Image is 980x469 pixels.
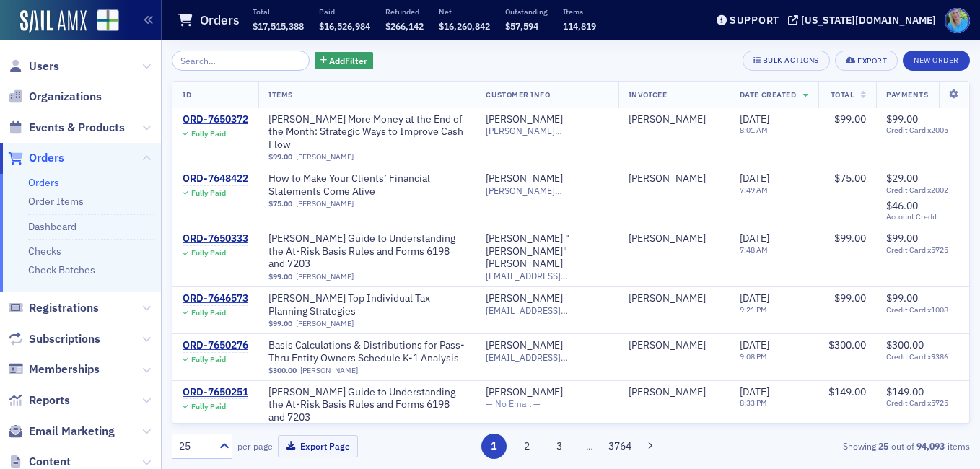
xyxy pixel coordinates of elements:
div: [PERSON_NAME] [486,386,563,399]
a: Basis Calculations & Distributions for Pass-Thru Entity Owners Schedule K-1 Analysis [268,339,465,364]
a: [PERSON_NAME] "[PERSON_NAME]" [PERSON_NAME] [486,232,608,271]
span: Profile [945,8,970,33]
span: $17,515,388 [253,20,304,32]
span: Organizations [29,89,102,105]
a: Organizations [8,89,102,105]
a: [PERSON_NAME] [486,292,563,305]
span: [EMAIL_ADDRESS][DOMAIN_NAME] [486,305,608,316]
p: Net [439,6,490,17]
a: [PERSON_NAME] [629,232,706,245]
span: $266,142 [385,20,424,32]
a: [PERSON_NAME] [296,152,354,162]
span: Credit Card x2002 [886,185,959,195]
span: $75.00 [268,199,292,209]
div: ORD-7650333 [183,232,248,245]
a: ORD-7646573 [183,292,248,305]
img: SailAMX [20,10,87,33]
span: $99.00 [834,292,866,304]
a: [PERSON_NAME] [629,113,706,126]
img: SailAMX [97,9,119,32]
span: [DATE] [740,232,769,245]
span: [PERSON_NAME][EMAIL_ADDRESS][DOMAIN_NAME] [486,185,608,196]
span: Email Marketing [29,424,115,439]
h1: Orders [200,12,240,29]
time: 7:48 AM [740,245,768,255]
p: Refunded [385,6,424,17]
span: $99.00 [886,113,918,126]
span: Reports [29,393,70,408]
div: Fully Paid [191,188,226,198]
a: [PERSON_NAME] [629,292,706,305]
span: $99.00 [268,272,292,281]
span: [DATE] [740,172,769,185]
span: $99.00 [886,232,918,245]
div: Support [730,14,779,27]
button: Bulk Actions [743,51,830,71]
a: Subscriptions [8,331,100,347]
span: $99.00 [268,152,292,162]
time: 8:33 PM [740,398,767,408]
div: Fully Paid [191,248,226,258]
a: [PERSON_NAME] Guide to Understanding the At‑Risk Basis Rules and Forms 6198 and 7203 [268,232,465,271]
a: [PERSON_NAME] Top Individual Tax Planning Strategies [268,292,465,317]
span: Payments [886,89,928,100]
a: View Homepage [87,9,119,34]
a: ORD-7650372 [183,113,248,126]
span: $300.00 [268,366,297,375]
span: Add Filter [329,54,367,67]
span: Surgent's Guide to Understanding the At‑Risk Basis Rules and Forms 6198 and 7203 [268,386,465,424]
span: — No Email — [486,398,541,409]
span: Surgent's Guide to Understanding the At‑Risk Basis Rules and Forms 6198 and 7203 [268,232,465,271]
div: Showing out of items [714,439,970,452]
a: How to Make Your Clients’ Financial Statements Come Alive [268,172,465,198]
span: Mary Patterson [629,292,719,305]
button: [US_STATE][DOMAIN_NAME] [788,15,941,25]
span: Events & Products [29,120,125,136]
p: Paid [319,6,370,17]
p: Outstanding [505,6,548,17]
div: Fully Paid [191,129,226,139]
a: [PERSON_NAME] [629,386,706,399]
button: 1 [481,434,507,459]
div: Fully Paid [191,355,226,364]
span: Registrations [29,300,99,316]
span: [DATE] [740,385,769,398]
button: 3764 [608,434,633,459]
span: $75.00 [834,172,866,185]
button: 3 [547,434,572,459]
a: Dashboard [28,220,76,233]
span: $99.00 [268,319,292,328]
span: $16,260,842 [439,20,490,32]
a: [PERSON_NAME] [296,199,354,209]
span: [DATE] [740,338,769,351]
div: [PERSON_NAME] [629,339,706,352]
label: per page [237,439,273,452]
a: Check Batches [28,263,95,276]
button: 2 [514,434,539,459]
span: Michael Worrell [629,386,719,399]
a: [PERSON_NAME] [486,113,563,126]
span: Credit Card x1008 [886,305,959,315]
button: New Order [903,51,970,71]
div: 25 [179,439,211,454]
span: Credit Card x5725 [886,245,959,255]
a: ORD-7650276 [183,339,248,352]
div: [PERSON_NAME] [629,172,706,185]
span: 114,819 [563,20,596,32]
div: Fully Paid [191,402,226,411]
span: … [579,439,600,452]
a: [PERSON_NAME] [296,319,354,328]
strong: 94,093 [914,439,948,452]
time: 7:49 AM [740,185,768,195]
time: 9:08 PM [740,351,767,361]
a: Email Marketing [8,424,115,439]
a: [PERSON_NAME] Guide to Understanding the At‑Risk Basis Rules and Forms 6198 and 7203 [268,386,465,424]
span: Joshua Howard [629,113,719,126]
span: $57,594 [505,20,538,32]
